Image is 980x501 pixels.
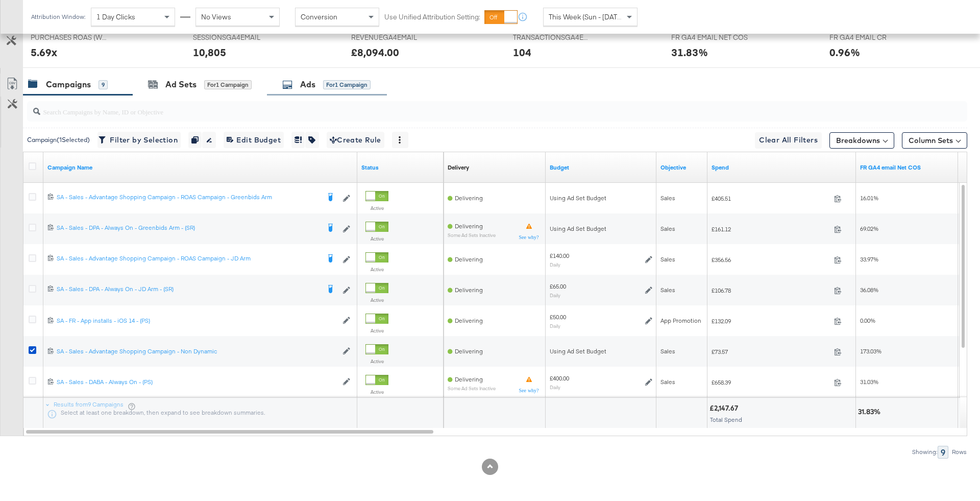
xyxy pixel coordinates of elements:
[361,163,439,172] a: Shows the current state of your Ad Campaign.
[201,12,231,21] span: No Views
[448,163,469,172] div: Delivery
[550,292,560,298] sub: Daily
[550,194,652,202] div: Using Ad Set Budget
[455,194,483,202] span: Delivering
[57,317,337,325] div: SA - FR - App installs - iOS 14 - (PS)
[860,225,878,232] span: 69.02%
[455,222,483,230] span: Delivering
[549,12,625,21] span: This Week (Sun - [DATE])
[660,347,675,355] span: Sales
[712,195,830,202] span: £405.51
[660,317,701,324] span: App Promotion
[57,254,320,265] a: SA - Sales - Advantage Shopping Campaign - ROAS Campaign - JD Arm
[860,286,878,294] span: 36.08%
[550,225,652,233] div: Using Ad Set Budget
[301,12,337,21] span: Conversion
[671,45,708,60] div: 31.83%
[365,235,388,242] label: Active
[860,378,878,386] span: 31.03%
[96,12,135,21] span: 1 Day Clicks
[550,347,652,355] div: Using Ad Set Budget
[365,389,388,395] label: Active
[57,317,337,325] a: SA - FR - App installs - iOS 14 - (PS)
[46,79,91,90] div: Campaigns
[47,163,353,172] a: Your campaign name.
[455,375,483,383] span: Delivering
[755,132,822,149] button: Clear All Filters
[323,80,371,89] div: for 1 Campaign
[193,45,226,60] div: 10,805
[712,378,830,386] span: £658.39
[455,255,483,263] span: Delivering
[660,378,675,386] span: Sales
[759,134,818,147] span: Clear All Filters
[193,33,269,42] span: SESSIONSGA4EMAIL
[513,33,590,42] span: TRANSACTIONSGA4EMAIL
[330,134,381,147] span: Create Rule
[224,132,284,148] button: Edit Budget
[365,358,388,365] label: Active
[351,45,399,60] div: £8,094.00
[902,132,967,149] button: Column Sets
[31,33,107,42] span: PURCHASES ROAS (WEBSITE EVENTS)
[513,45,531,60] div: 104
[455,347,483,355] span: Delivering
[660,163,703,172] a: Your campaign's objective.
[550,261,560,268] sub: Daily
[951,448,967,456] div: Rows
[660,225,675,232] span: Sales
[99,80,108,89] div: 9
[550,282,566,291] div: £65.00
[710,416,742,423] span: Total Spend
[829,33,906,42] span: FR GA4 EMAIL CR
[448,163,469,172] a: Reflects the ability of your Ad Campaign to achieve delivery based on ad states, schedule and bud...
[57,224,320,234] a: SA - Sales - DPA - Always On - Greenbids Arm - (SR)
[829,132,894,149] button: Breakdowns
[860,194,878,202] span: 16.01%
[57,224,320,232] div: SA - Sales - DPA - Always On - Greenbids Arm - (SR)
[550,384,560,390] sub: Daily
[712,348,830,355] span: £73.57
[550,252,569,260] div: £140.00
[57,347,337,355] div: SA - Sales - Advantage Shopping Campaign - Non Dynamic
[912,448,938,456] div: Showing:
[455,286,483,294] span: Delivering
[204,80,252,89] div: for 1 Campaign
[938,446,948,459] div: 9
[57,193,320,201] div: SA - Sales - Advantage Shopping Campaign - ROAS Campaign - Greenbids Arm
[31,45,57,60] div: 5.69x
[327,132,384,148] button: Create Rule
[57,285,320,295] a: SA - Sales - DPA - Always On - JD Arm - (SR)
[27,135,90,145] div: Campaign ( 1 Selected)
[660,286,675,294] span: Sales
[829,45,860,60] div: 0.96%
[40,98,881,117] input: Search Campaigns by Name, ID or Objective
[57,347,337,356] a: SA - Sales - Advantage Shopping Campaign - Non Dynamic
[384,12,480,22] label: Use Unified Attribution Setting:
[671,33,748,42] span: FR GA4 EMAIL NET COS
[550,374,569,383] div: £400.00
[712,225,830,233] span: £161.12
[660,194,675,202] span: Sales
[860,163,954,172] a: FR GA4 Net COS
[860,255,878,263] span: 33.97%
[860,347,881,355] span: 173.03%
[550,313,566,321] div: £50.00
[448,232,496,238] sub: Some Ad Sets Inactive
[455,317,483,324] span: Delivering
[709,403,741,413] div: £2,147.67
[550,323,560,329] sub: Daily
[165,79,197,90] div: Ad Sets
[712,287,830,294] span: £106.78
[712,256,830,264] span: £356.56
[860,317,875,324] span: 0.00%
[31,13,86,20] div: Attribution Window:
[448,386,496,391] sub: Some Ad Sets Inactive
[712,163,852,172] a: The total amount spent to date.
[660,255,675,263] span: Sales
[57,193,320,203] a: SA - Sales - Advantage Shopping Campaign - ROAS Campaign - Greenbids Arm
[300,79,315,90] div: Ads
[57,378,337,387] a: SA - Sales - DABA - Always On - (PS)
[97,132,181,148] button: Filter by Selection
